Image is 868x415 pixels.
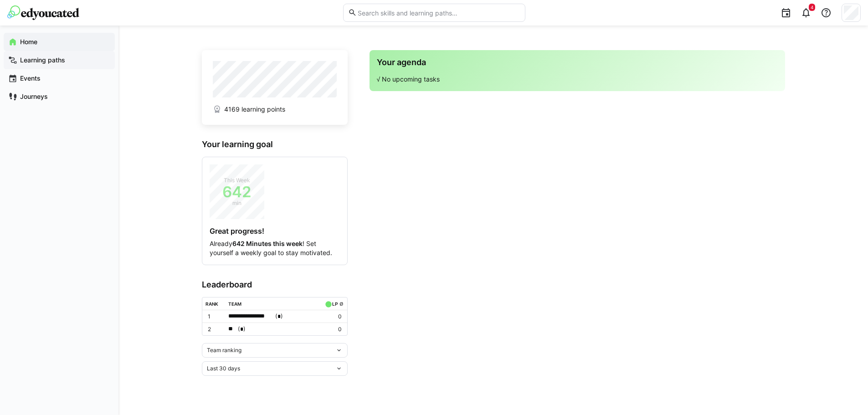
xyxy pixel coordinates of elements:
p: 0 [323,326,341,333]
span: Team ranking [207,347,241,354]
strong: 642 Minutes this week [232,240,303,247]
a: ø [339,299,344,307]
span: ( ) [238,324,246,334]
p: Already ! Set yourself a weekly goal to stay motivated. [210,239,340,257]
span: Last 30 days [207,365,240,372]
h3: Leaderboard [202,280,348,290]
h4: Great progress! [210,226,340,236]
p: 1 [208,313,221,320]
span: ( ) [275,312,283,321]
span: 4 [811,5,813,10]
input: Search skills and learning paths… [357,9,520,17]
span: 4169 learning points [224,105,285,114]
p: √ No upcoming tasks [377,75,778,84]
p: 0 [323,313,341,320]
div: Rank [205,301,218,307]
p: 2 [208,326,221,333]
h3: Your agenda [377,57,778,67]
h3: Your learning goal [202,139,348,149]
div: LP [332,301,338,307]
div: Team [228,301,241,307]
